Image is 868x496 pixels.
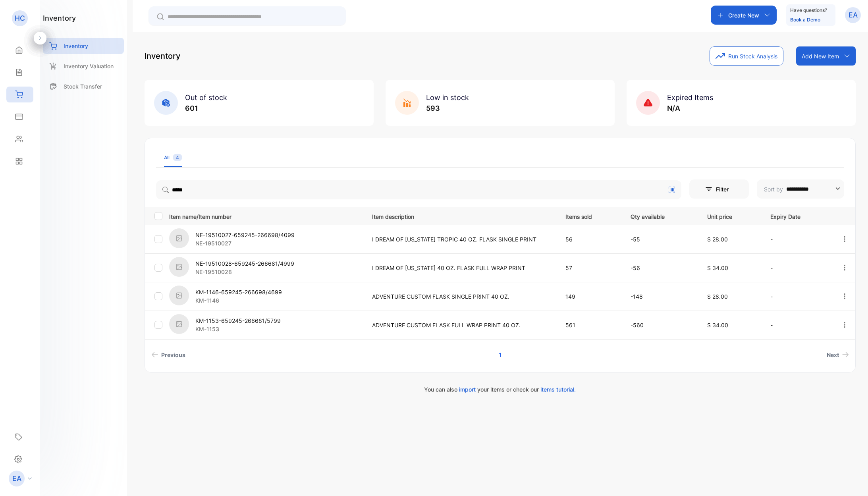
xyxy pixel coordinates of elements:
p: 601 [185,103,227,114]
p: KM-1146 [195,296,282,305]
img: item [169,257,189,277]
p: I DREAM OF [US_STATE] 40 OZ. FLASK FULL WRAP PRINT [372,264,549,272]
p: 561 [565,321,614,329]
p: 149 [565,292,614,301]
p: Add New Item [802,52,839,60]
img: item [169,286,189,305]
p: - [770,235,825,243]
p: Item description [372,211,549,221]
img: item [169,314,189,334]
p: -55 [631,235,691,243]
p: - [770,321,825,329]
p: ADVENTURE CUSTOM FLASK FULL WRAP PRINT 40 OZ. [372,321,549,329]
span: Low in stock [426,93,469,102]
p: Qty available [631,211,691,221]
button: Run Stock Analysis [710,46,783,66]
p: Expiry Date [770,211,825,221]
p: 593 [426,103,469,114]
p: Inventory Valuation [64,62,114,70]
p: - [770,292,825,301]
span: 4 [173,154,182,161]
span: import [459,386,476,393]
ul: Pagination [145,347,855,362]
a: Previous page [148,347,189,362]
p: Inventory [145,50,180,62]
p: EA [12,473,21,484]
p: -560 [631,321,691,329]
p: Item name/Item number [169,211,362,221]
p: I DREAM OF [US_STATE] TROPIC 40 OZ. FLASK SINGLE PRINT [372,235,549,243]
p: NE-19510028 [195,268,294,276]
p: Stock Transfer [64,82,102,91]
p: -56 [631,264,691,272]
p: - [770,264,825,272]
span: $ 28.00 [707,236,728,243]
p: KM-1153 [195,325,281,333]
a: Page 1 is your current page [489,347,511,362]
p: NE-19510028-659245-266681/4999 [195,259,294,268]
span: Expired Items [667,93,713,102]
p: You can also your items or check our [145,385,856,394]
p: Items sold [565,211,614,221]
p: N/A [667,103,713,114]
span: $ 34.00 [707,322,728,328]
a: Next page [824,347,852,362]
p: -148 [631,292,691,301]
p: HC [15,13,25,23]
p: EA [849,10,858,20]
p: Unit price [707,211,754,221]
div: All [164,154,182,161]
p: Have questions? [790,6,827,14]
a: Stock Transfer [43,78,124,95]
span: Out of stock [185,93,227,102]
button: EA [845,6,861,25]
span: $ 28.00 [707,293,728,300]
p: 56 [565,235,614,243]
p: KM-1146-659245-266698/4699 [195,288,282,296]
p: Inventory [64,42,88,50]
h1: inventory [43,13,76,23]
span: Next [827,351,839,359]
button: Sort by [757,179,844,199]
a: Inventory [43,38,124,54]
img: item [169,228,189,248]
span: items tutorial. [540,386,576,393]
p: ADVENTURE CUSTOM FLASK SINGLE PRINT 40 OZ. [372,292,549,301]
p: Sort by [764,185,783,193]
a: Inventory Valuation [43,58,124,74]
p: 57 [565,264,614,272]
button: Create New [711,6,777,25]
p: NE-19510027-659245-266698/4099 [195,231,295,239]
p: KM-1153-659245-266681/5799 [195,317,281,325]
span: Previous [161,351,185,359]
a: Book a Demo [790,17,820,23]
span: $ 34.00 [707,264,728,271]
p: Create New [728,11,759,19]
p: NE-19510027 [195,239,295,247]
